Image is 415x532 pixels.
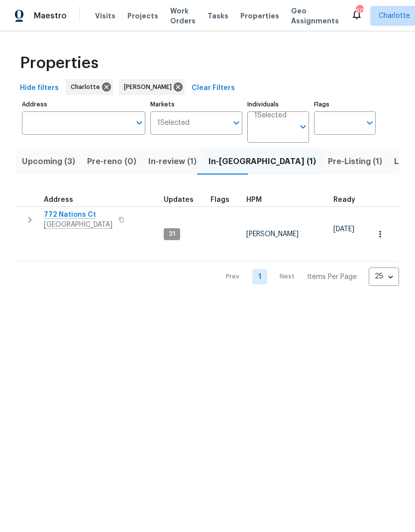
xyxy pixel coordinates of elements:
[170,6,196,26] span: Work Orders
[16,79,63,97] button: Hide filters
[240,11,279,21] span: Properties
[246,196,262,203] span: HPM
[95,11,115,21] span: Visits
[22,101,145,107] label: Address
[20,58,99,68] span: Properties
[87,155,136,169] span: Pre-reno (0)
[291,6,339,26] span: Geo Assignments
[247,101,309,107] label: Individuals
[71,82,104,92] span: Charlotte
[252,269,267,284] a: Goto page 1
[192,82,235,94] span: Clear Filters
[369,264,399,289] div: 25
[66,79,113,95] div: Charlotte
[229,116,243,130] button: Open
[254,111,287,120] span: 1 Selected
[379,11,410,21] span: Charlotte
[328,155,382,169] span: Pre-Listing (1)
[246,231,299,238] span: [PERSON_NAME]
[296,120,310,134] button: Open
[22,155,75,169] span: Upcoming (3)
[356,6,363,16] div: 60
[164,196,194,203] span: Updates
[208,155,316,169] span: In-[GEOGRAPHIC_DATA] (1)
[150,101,243,107] label: Markets
[216,267,399,286] nav: Pagination Navigation
[44,196,73,203] span: Address
[333,196,355,203] span: Ready
[127,11,158,21] span: Projects
[307,272,357,282] p: Items Per Page
[188,79,239,97] button: Clear Filters
[314,101,376,107] label: Flags
[333,196,364,203] div: Earliest renovation start date (first business day after COE or Checkout)
[34,11,67,21] span: Maestro
[124,82,176,92] span: [PERSON_NAME]
[210,196,229,203] span: Flags
[157,119,190,127] span: 1 Selected
[20,82,59,94] span: Hide filters
[363,116,377,130] button: Open
[333,226,354,233] span: [DATE]
[119,79,185,95] div: [PERSON_NAME]
[148,155,197,169] span: In-review (1)
[132,116,146,130] button: Open
[207,12,228,19] span: Tasks
[165,230,179,238] span: 21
